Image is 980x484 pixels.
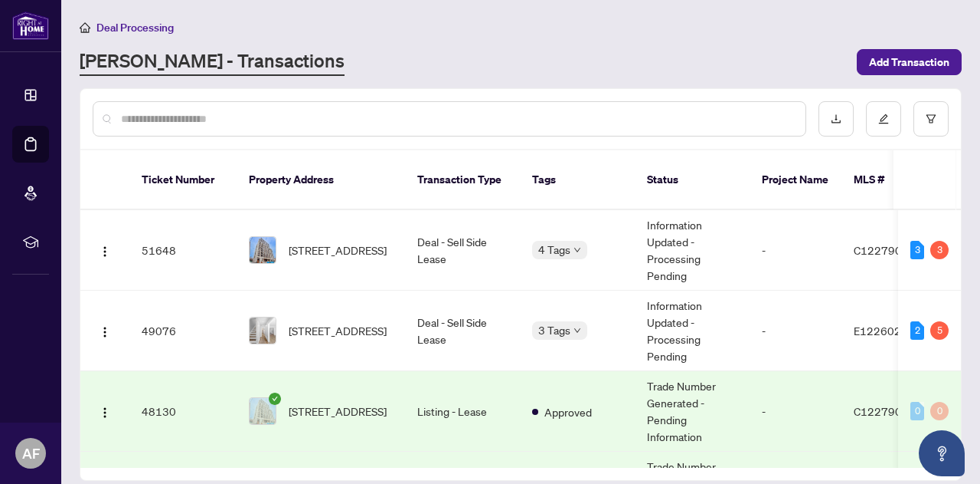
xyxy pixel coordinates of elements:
td: Deal - Sell Side Lease [405,210,520,291]
span: C12279078 [854,243,916,257]
div: 2 [910,321,924,340]
span: 4 Tags [538,241,570,258]
span: download [831,114,841,124]
span: 3 Tags [538,321,570,339]
td: Trade Number Generated - Pending Information [635,371,750,452]
th: Transaction Type [405,150,520,210]
span: edit [878,114,889,124]
img: thumbnail-img [250,398,276,424]
td: Information Updated - Processing Pending [635,210,750,291]
span: filter [926,114,936,124]
td: 51648 [129,210,237,291]
div: 0 [910,402,924,420]
td: 49076 [129,291,237,371]
span: AF [22,443,40,464]
img: thumbnail-img [250,237,276,263]
img: Logo [99,326,111,338]
button: Logo [93,238,117,262]
span: down [573,327,581,334]
span: down [573,246,581,254]
td: - [750,210,841,291]
span: home [80,22,90,33]
img: Logo [99,245,111,258]
td: Information Updated - Processing Pending [635,291,750,371]
td: 48130 [129,371,237,452]
span: Deal Processing [96,21,174,35]
button: edit [866,101,901,137]
button: filter [913,101,949,137]
span: Add Transaction [869,50,949,74]
th: MLS # [841,150,933,210]
span: check-circle [269,393,281,405]
span: Approved [544,403,592,420]
span: [STREET_ADDRESS] [289,242,387,258]
span: E12260236 [854,324,915,337]
img: thumbnail-img [250,318,276,344]
td: Deal - Sell Side Lease [405,291,520,371]
th: Project Name [750,150,841,210]
th: Tags [520,150,635,210]
button: Logo [93,318,117,343]
th: Status [635,150,750,210]
span: [STREET_ADDRESS] [289,403,387,420]
span: [STREET_ADDRESS] [289,322,387,339]
div: 5 [930,321,949,340]
td: - [750,291,841,371]
div: 3 [930,241,949,259]
button: download [818,101,854,137]
img: logo [12,12,49,40]
img: Logo [99,407,111,419]
td: - [750,371,841,452]
div: 3 [910,241,924,259]
span: C12279078 [854,404,916,418]
th: Ticket Number [129,150,237,210]
a: [PERSON_NAME] - Transactions [80,48,345,76]
div: 0 [930,402,949,420]
button: Logo [93,399,117,423]
td: Listing - Lease [405,371,520,452]
button: Open asap [919,430,965,476]
button: Add Transaction [857,49,962,75]
th: Property Address [237,150,405,210]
